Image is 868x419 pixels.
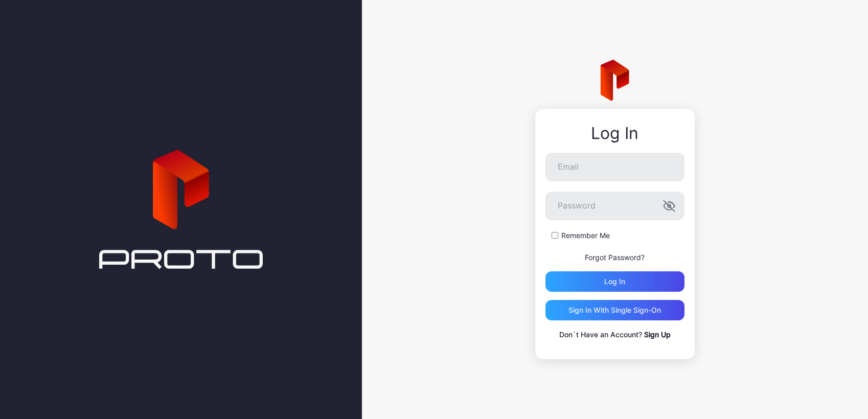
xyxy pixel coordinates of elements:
a: Forgot Password? [585,253,645,262]
label: Remember Me [561,230,610,241]
button: Log in [545,271,684,292]
div: Log In [545,124,684,143]
p: Don`t Have an Account? [545,329,684,341]
div: Sign in With Single Sign-On [568,306,661,314]
button: Sign in With Single Sign-On [545,300,684,320]
input: Email [545,153,684,181]
input: Password [545,192,684,220]
button: Password [663,200,675,212]
div: Log in [604,277,625,286]
a: Sign Up [644,330,671,339]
